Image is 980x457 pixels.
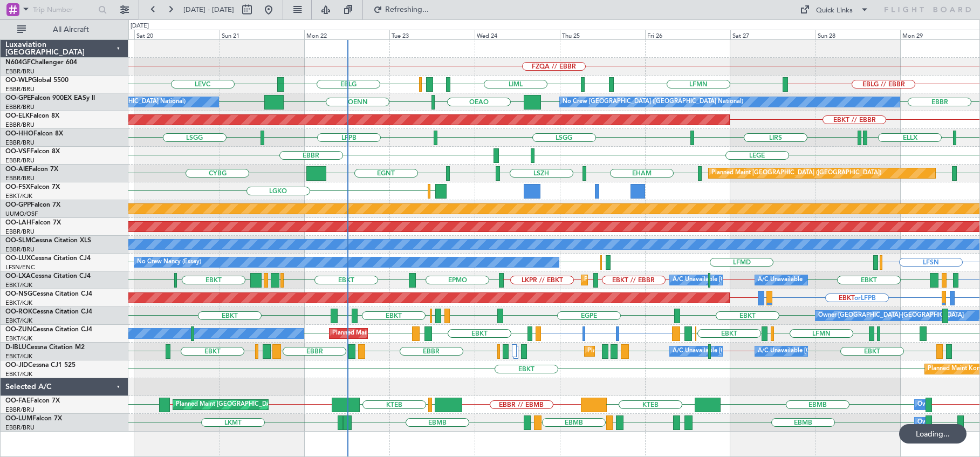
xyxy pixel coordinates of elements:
div: A/C Unavailable [758,272,803,288]
div: Owner [GEOGRAPHIC_DATA]-[GEOGRAPHIC_DATA] [818,308,964,324]
button: Quick Links [794,1,874,18]
div: No Crew Nancy (Essey) [137,254,201,270]
div: Thu 25 [560,30,645,39]
a: EBKT/KJK [5,317,32,325]
a: UUMO/OSF [5,210,38,218]
span: OO-FSX [5,184,30,190]
input: Trip Number [33,2,95,18]
a: OO-ELKFalcon 8X [5,113,59,119]
span: OO-NSG [5,291,32,297]
a: EBBR/BRU [5,103,35,111]
a: OO-SLMCessna Citation XLS [5,237,91,244]
a: D-IBLUCessna Citation M2 [5,344,85,351]
span: Refreshing... [385,6,430,13]
span: OO-WLP [5,77,32,84]
a: EBBR/BRU [5,424,35,432]
a: OO-FSXFalcon 7X [5,184,60,190]
div: No Crew [GEOGRAPHIC_DATA] ([GEOGRAPHIC_DATA] National) [563,94,743,110]
div: A/C Unavailable [GEOGRAPHIC_DATA] ([GEOGRAPHIC_DATA] National) [673,272,873,288]
span: [DATE] - [DATE] [183,5,234,15]
span: OO-LXA [5,273,31,279]
a: EBBR/BRU [5,67,35,76]
a: EBKT/KJK [5,335,32,343]
a: EBKT/KJK [5,370,32,378]
a: EBBR/BRU [5,245,35,254]
div: Tue 23 [389,30,475,39]
div: Sat 20 [134,30,220,39]
a: OO-JIDCessna CJ1 525 [5,362,76,369]
span: OO-SLM [5,237,31,244]
span: OO-ROK [5,309,32,315]
a: EBBR/BRU [5,85,35,93]
a: EBKT/KJK [5,299,32,307]
a: EBBR/BRU [5,174,35,182]
a: OO-LXACessna Citation CJ4 [5,273,91,279]
a: OO-FAEFalcon 7X [5,398,60,404]
a: EBKT/KJK [5,192,32,200]
a: OO-VSFFalcon 8X [5,148,60,155]
a: EBBR/BRU [5,406,35,414]
a: OO-LUMFalcon 7X [5,415,62,422]
div: A/C Unavailable [GEOGRAPHIC_DATA]-[GEOGRAPHIC_DATA] [758,343,930,359]
span: D-IBLU [5,344,26,351]
a: OO-GPPFalcon 7X [5,202,60,208]
span: OO-ELK [5,113,30,119]
a: OO-AIEFalcon 7X [5,166,58,173]
div: Quick Links [816,5,853,16]
span: OO-VSF [5,148,30,155]
div: Planned Maint Nice ([GEOGRAPHIC_DATA]) [587,343,708,359]
button: Refreshing... [368,1,433,18]
span: OO-AIE [5,166,29,173]
span: OO-LAH [5,220,31,226]
a: OO-NSGCessna Citation CJ4 [5,291,92,297]
a: OO-LAHFalcon 7X [5,220,61,226]
a: N604GFChallenger 604 [5,59,77,66]
div: Planned Maint Kortrijk-[GEOGRAPHIC_DATA] [584,272,710,288]
div: Planned Maint [GEOGRAPHIC_DATA] ([GEOGRAPHIC_DATA]) [711,165,881,181]
div: Loading... [899,424,967,444]
a: EBBR/BRU [5,228,35,236]
a: OO-ZUNCessna Citation CJ4 [5,326,92,333]
div: Sat 27 [730,30,815,39]
div: Planned Maint Kortrijk-[GEOGRAPHIC_DATA] [332,325,458,342]
span: OO-GPP [5,202,31,208]
a: OO-WLPGlobal 5500 [5,77,68,84]
a: LFSN/ENC [5,263,35,271]
span: N604GF [5,59,31,66]
div: Sun 21 [220,30,305,39]
button: All Aircraft [12,21,117,38]
a: OO-LUXCessna Citation CJ4 [5,255,91,262]
span: All Aircraft [28,26,114,33]
a: EBKT/KJK [5,281,32,289]
a: EBBR/BRU [5,156,35,165]
div: Wed 24 [475,30,560,39]
div: Mon 22 [304,30,389,39]
span: OO-LUX [5,255,31,262]
div: Planned Maint [GEOGRAPHIC_DATA] ([GEOGRAPHIC_DATA] National) [176,397,371,413]
div: Sun 28 [815,30,901,39]
span: OO-ZUN [5,326,32,333]
div: A/C Unavailable [GEOGRAPHIC_DATA] ([GEOGRAPHIC_DATA] National) [673,343,873,359]
a: OO-HHOFalcon 8X [5,131,63,137]
a: OO-ROKCessna Citation CJ4 [5,309,92,315]
span: OO-LUM [5,415,32,422]
a: EBBR/BRU [5,121,35,129]
a: EBKT/KJK [5,352,32,360]
div: Fri 26 [645,30,730,39]
a: EBBR/BRU [5,139,35,147]
a: OO-GPEFalcon 900EX EASy II [5,95,95,101]
span: OO-HHO [5,131,33,137]
span: OO-FAE [5,398,30,404]
div: [DATE] [131,22,149,31]
span: OO-GPE [5,95,31,101]
span: OO-JID [5,362,28,369]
